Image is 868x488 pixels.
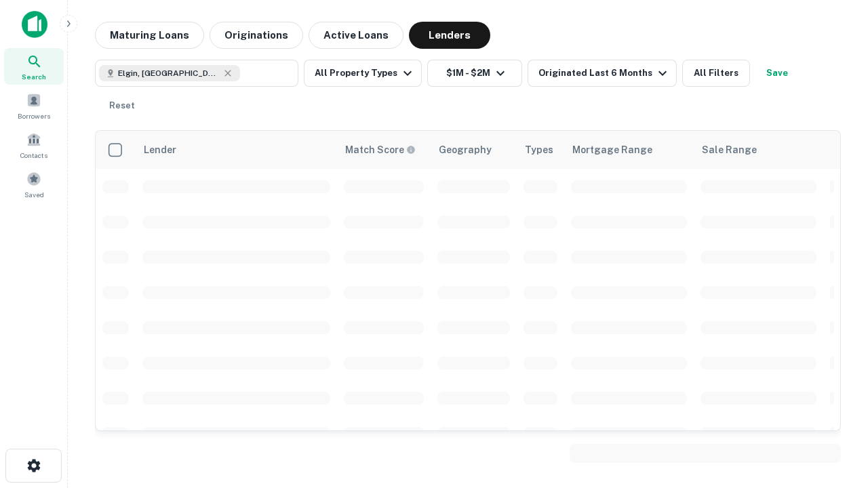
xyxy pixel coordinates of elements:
[409,22,490,49] button: Lenders
[572,142,652,158] div: Mortgage Range
[682,60,750,87] button: All Filters
[525,142,553,158] div: Types
[345,142,413,157] h6: Match Score
[118,67,220,79] span: Elgin, [GEOGRAPHIC_DATA], [GEOGRAPHIC_DATA]
[755,60,799,87] button: Save your search to get updates of matches that match your search criteria.
[95,22,204,49] button: Maturing Loans
[694,131,823,169] th: Sale Range
[100,92,144,119] button: Reset
[517,131,564,169] th: Types
[304,60,422,87] button: All Property Types
[800,380,868,445] iframe: Chat Widget
[337,131,431,169] th: Capitalize uses an advanced AI algorithm to match your search with the best lender. The match sco...
[20,150,47,161] span: Contacts
[4,166,64,203] a: Saved
[702,142,757,158] div: Sale Range
[427,60,522,87] button: $1M - $2M
[24,189,44,200] span: Saved
[528,60,677,87] button: Originated Last 6 Months
[564,131,694,169] th: Mortgage Range
[22,11,47,38] img: capitalize-icon.png
[439,142,492,158] div: Geography
[309,22,403,49] button: Active Loans
[431,131,517,169] th: Geography
[18,110,50,121] span: Borrowers
[210,22,303,49] button: Originations
[4,127,64,163] a: Contacts
[22,71,46,82] span: Search
[4,48,64,85] a: Search
[4,87,64,124] a: Borrowers
[136,131,337,169] th: Lender
[538,65,671,81] div: Originated Last 6 Months
[144,142,176,158] div: Lender
[345,142,416,157] div: Capitalize uses an advanced AI algorithm to match your search with the best lender. The match sco...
